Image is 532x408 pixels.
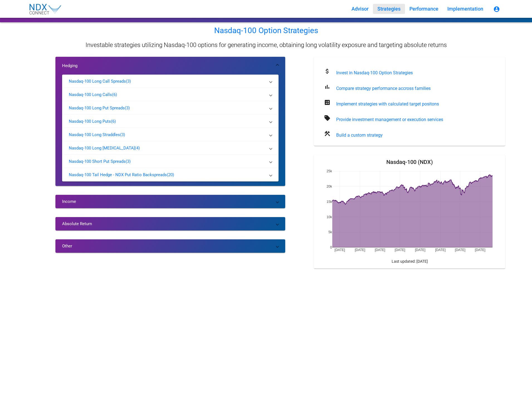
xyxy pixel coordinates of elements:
mat-expansion-panel-header: Nasdaq-100 Long Straddles(3) [62,128,279,141]
mat-icon: attach_money [323,67,332,76]
mat-panel-title: Absolute Return [62,221,272,227]
img: NDX_Connect_Logo-01.svg [27,1,64,17]
mat-expansion-panel-header: Nasdaq-100 Long Put Spreads(3) [62,101,279,115]
button: Advisor [347,4,373,14]
span: Advisor [352,6,369,12]
mat-expansion-panel-header: Other [55,239,285,253]
span: Implementation [447,6,483,12]
button: Implementation [443,4,488,14]
div: Provide investment management or execution services [336,117,497,122]
mat-card-title: Nasdaq-100 (NDX) [386,159,433,165]
mat-expansion-panel-header: Nasdaq-100 Long [MEDICAL_DATA](4) [62,141,279,155]
p: (3) [120,132,125,137]
p: (3) [126,78,131,84]
mat-expansion-panel-header: Nasdaq-100 Tail Hedge - NDX Put Ratio Backspreads(20) [62,168,279,181]
p: Nasdaq-100 Long Puts [69,119,111,124]
p: Nasdaq-100 Tail Hedge - NDX Put Ratio Backspreads [69,172,167,178]
p: (3) [125,105,130,111]
mat-panel-title: Hedging [62,63,272,68]
mat-icon: bar_chart [323,82,332,91]
mat-icon: calculate [323,98,332,107]
p: Nasdaq-100 Long Calls [69,92,112,97]
mat-expansion-panel-header: Nasdaq-100 Short Put Spreads(3) [62,155,279,168]
mat-expansion-panel-header: Hedging [55,57,285,75]
mat-expansion-panel-header: Nasdaq-100 Long Calls(6) [62,88,279,101]
span: Performance [409,6,438,12]
mat-panel-title: Income [62,199,272,204]
div: Last updated: [DATE] [318,259,501,264]
div: Build a custom strategy [336,132,497,138]
mat-icon: sell [323,114,332,122]
div: Invest in Nasdaq-100 Option Strategies [336,70,497,76]
div: Compare strategy performance accross families [336,86,497,91]
p: Nasdaq-100 Option Strategies [214,28,318,33]
span: Strategies [377,6,401,12]
div: Implement strategies with calculated target positons [336,101,497,107]
p: (4) [135,145,140,151]
mat-panel-title: Other [62,243,272,249]
p: (20) [167,172,174,178]
mat-expansion-panel-header: Nasdaq-100 Long Call Spreads(3) [62,75,279,88]
mat-icon: account_circle [493,6,500,13]
p: Nasdaq-100 Long [MEDICAL_DATA] [69,145,135,151]
mat-expansion-panel-header: Nasdaq-100 Long Puts(6) [62,115,279,128]
button: Performance [405,4,443,14]
mat-expansion-panel-header: Income [55,195,285,208]
p: Nasdaq-100 Long Put Spreads [69,105,125,111]
p: (6) [112,92,117,97]
p: Investable strategies utilizing Nasdaq-100 options for generating income, obtaining long volatili... [86,42,447,48]
mat-expansion-panel-header: Absolute Return [55,217,285,230]
p: Nasdaq-100 Long Straddles [69,132,120,137]
p: Nasdaq-100 Short Put Spreads [69,159,126,164]
p: (3) [126,159,131,164]
div: Hedging [55,75,285,186]
p: (6) [111,119,116,124]
p: Nasdaq-100 Long Call Spreads [69,78,126,84]
mat-icon: construction [323,129,332,138]
button: Strategies [373,4,405,14]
